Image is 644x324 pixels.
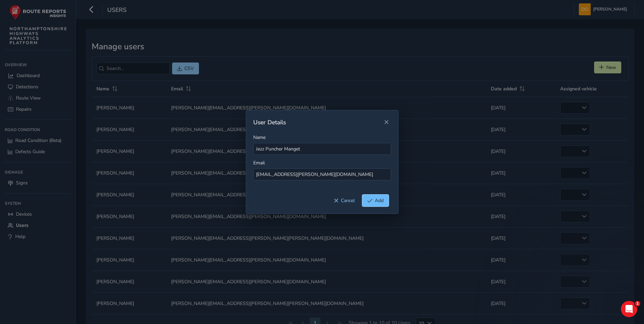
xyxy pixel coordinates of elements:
span: Cancel [341,197,355,204]
button: Close [382,118,391,127]
button: Cancel [329,195,360,206]
label: Name [253,134,265,141]
button: Add [362,195,389,206]
iframe: Intercom live chat [621,301,637,317]
span: Add [375,197,384,204]
span: 1 [635,301,640,306]
label: Email [253,160,265,166]
div: User Details [253,118,382,126]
